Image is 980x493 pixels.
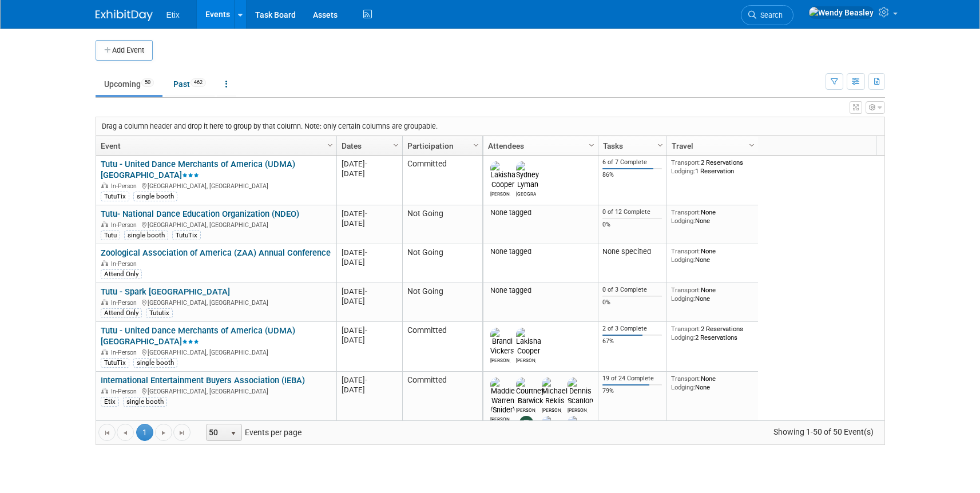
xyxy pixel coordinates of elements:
[96,40,153,61] button: Add Event
[96,117,884,136] div: Drag a column header and drop it here to group by that column. Note: only certain columns are gro...
[191,78,206,87] span: 462
[133,358,177,367] div: single booth
[173,424,191,441] a: Go to the last page
[402,372,482,451] td: Committed
[101,308,142,317] div: Attend Only
[391,141,400,150] span: Column Settings
[490,328,514,355] img: Brandi Vickers
[101,397,119,406] div: Etix
[342,169,397,178] div: [DATE]
[542,416,570,443] img: Marshall Pred
[342,325,397,335] div: [DATE]
[146,308,173,317] div: Tututix
[654,136,666,153] a: Column Settings
[671,158,701,166] span: Transport:
[671,325,753,341] div: 2 Reservations 2 Reservations
[390,136,402,153] a: Column Settings
[516,405,536,413] div: Courtney Barwick
[603,136,659,156] a: Tasks
[490,356,510,363] div: Brandi Vickers
[671,247,701,255] span: Transport:
[756,11,783,19] span: Search
[542,405,562,413] div: Michael Reklis
[141,78,154,87] span: 50
[229,429,238,438] span: select
[101,260,108,266] img: In-Person Event
[159,428,168,438] span: Go to the next page
[166,10,180,19] span: Etix
[101,221,108,227] img: In-Person Event
[342,257,397,267] div: [DATE]
[342,287,397,296] div: [DATE]
[136,424,153,441] span: 1
[101,136,329,156] a: Event
[342,209,397,218] div: [DATE]
[111,299,140,307] span: In-Person
[111,388,140,395] span: In-Person
[101,325,295,347] a: Tutu - United Dance Merchants of America (UDMA) [GEOGRAPHIC_DATA]
[671,286,753,303] div: None None
[342,218,397,228] div: [DATE]
[342,159,397,169] div: [DATE]
[101,230,120,240] div: Tutu
[133,192,177,201] div: single booth
[402,322,482,372] td: Committed
[101,269,142,279] div: Attend Only
[763,424,884,440] span: Showing 1-50 of 50 Event(s)
[342,296,397,306] div: [DATE]
[671,325,701,333] span: Transport:
[671,375,701,383] span: Transport:
[490,189,510,197] div: Lakisha Cooper
[155,424,172,441] a: Go to the next page
[101,375,305,385] a: International Entertainment Buyers Association (IEBA)
[602,299,662,307] div: 0%
[365,326,367,335] span: -
[470,136,482,153] a: Column Settings
[568,416,588,443] img: Jeff White
[191,424,313,441] span: Events per page
[488,136,590,156] a: Attendees
[342,136,395,156] a: Dates
[365,209,367,218] span: -
[741,5,793,25] a: Search
[568,377,593,405] img: Dennis Scanlon
[117,424,134,441] a: Go to the previous page
[602,375,662,383] div: 19 of 24 Complete
[121,428,130,438] span: Go to the previous page
[111,182,140,190] span: In-Person
[111,349,140,356] span: In-Person
[124,230,168,240] div: single booth
[516,189,536,197] div: Sydney Lyman
[101,182,108,188] img: In-Person Event
[324,136,336,153] a: Column Settings
[101,248,331,258] a: Zoological Association of America (ZAA) Annual Conference
[365,160,367,168] span: -
[487,247,593,256] div: None tagged
[490,415,510,422] div: Maddie Warren (Snider)
[671,167,695,175] span: Lodging:
[487,208,593,217] div: None tagged
[808,6,874,19] img: Wendy Beasley
[671,383,695,391] span: Lodging:
[471,141,481,150] span: Column Settings
[101,358,129,367] div: TutuTix
[487,286,593,295] div: None tagged
[672,136,751,156] a: Travel
[342,375,397,385] div: [DATE]
[671,295,695,303] span: Lodging:
[326,141,335,150] span: Column Settings
[671,256,695,264] span: Lodging:
[342,335,397,345] div: [DATE]
[101,181,331,190] div: [GEOGRAPHIC_DATA], [GEOGRAPHIC_DATA]
[402,283,482,322] td: Not Going
[516,377,545,405] img: Courtney Barwick
[96,73,162,95] a: Upcoming50
[172,230,201,240] div: TutuTix
[671,208,701,216] span: Transport:
[602,247,662,256] div: None specified
[602,208,662,216] div: 0 of 12 Complete
[602,337,662,345] div: 67%
[402,244,482,283] td: Not Going
[587,141,596,150] span: Column Settings
[101,347,331,357] div: [GEOGRAPHIC_DATA], [GEOGRAPHIC_DATA]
